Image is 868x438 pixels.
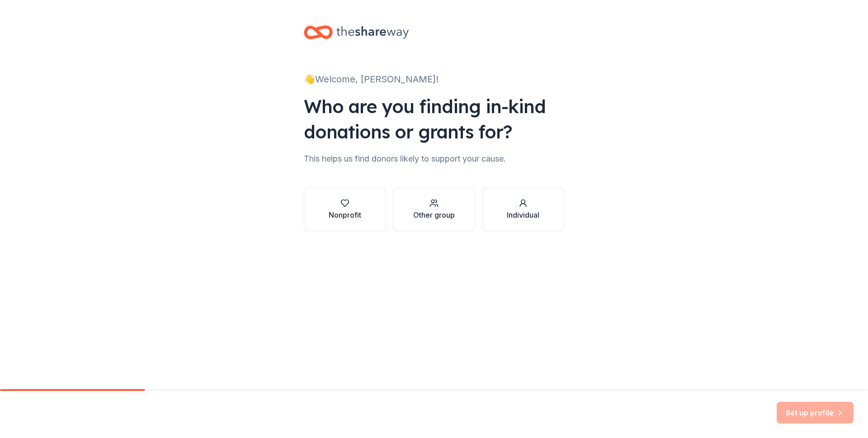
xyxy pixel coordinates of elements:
[304,94,564,144] div: Who are you finding in-kind donations or grants for?
[482,188,564,231] button: Individual
[329,209,361,220] div: Nonprofit
[304,188,386,231] button: Nonprofit
[393,188,475,231] button: Other group
[507,209,539,220] div: Individual
[304,152,564,166] div: This helps us find donors likely to support your cause.
[413,209,455,220] div: Other group
[304,72,564,86] div: 👋 Welcome, [PERSON_NAME]!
